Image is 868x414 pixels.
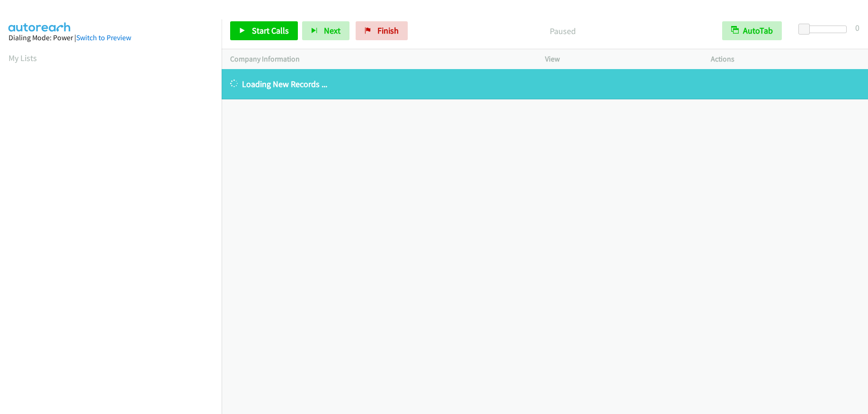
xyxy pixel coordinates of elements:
a: My Lists [9,53,37,63]
div: Delay between calls (in seconds) [803,26,847,33]
p: Loading New Records ... [230,78,859,90]
span: Next [324,25,340,36]
span: Start Calls [252,25,289,36]
p: Actions [711,53,859,65]
div: 0 [855,21,859,34]
p: Paused [421,25,705,37]
p: View [545,53,694,65]
span: Finish [377,25,399,36]
div: Dialing Mode: Power | [9,32,213,44]
a: Start Calls [230,21,298,40]
p: Company Information [230,53,528,65]
button: Next [302,21,349,40]
button: AutoTab [722,21,782,40]
a: Switch to Preview [76,33,131,42]
a: Finish [356,21,408,40]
